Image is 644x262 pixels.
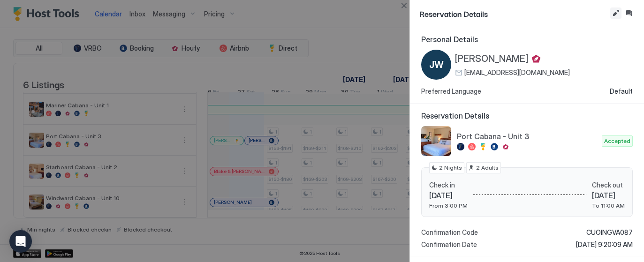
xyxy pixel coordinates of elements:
[429,181,468,189] span: Check in
[429,202,468,209] span: From 3:00 PM
[421,111,633,120] span: Reservation Details
[429,58,444,72] span: JW
[421,240,477,249] span: Confirmation Date
[592,191,625,200] span: [DATE]
[576,240,633,249] span: [DATE] 9:20:09 AM
[604,137,630,145] span: Accepted
[592,202,625,209] span: To 11:00 AM
[455,53,529,65] span: [PERSON_NAME]
[623,7,635,19] button: Inbox
[464,68,570,77] span: [EMAIL_ADDRESS][DOMAIN_NAME]
[439,164,462,172] span: 2 Nights
[592,181,625,189] span: Check out
[421,126,451,156] div: listing image
[429,191,468,200] span: [DATE]
[476,164,499,172] span: 2 Adults
[9,230,32,253] div: Open Intercom Messenger
[419,7,608,19] span: Reservation Details
[457,132,598,141] span: Port Cabana - Unit 3
[421,228,478,237] span: Confirmation Code
[610,87,633,96] span: Default
[421,87,481,96] span: Preferred Language
[586,228,633,237] span: CUOINGVA087
[421,35,633,44] span: Personal Details
[610,7,621,19] button: Edit reservation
